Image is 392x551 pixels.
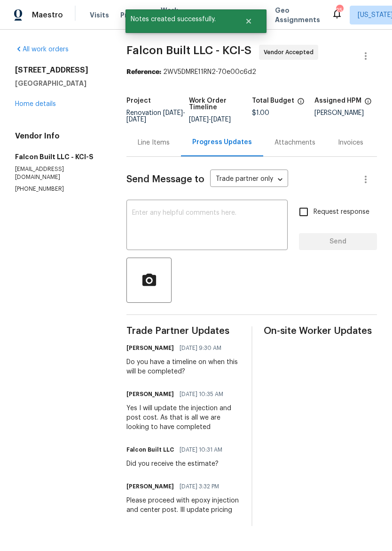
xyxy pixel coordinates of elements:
b: Reference: [126,69,161,75]
span: [DATE] 10:31 AM [180,445,222,454]
h5: [GEOGRAPHIC_DATA] [15,79,104,88]
h2: [STREET_ADDRESS] [15,65,104,75]
span: Work Orders [161,6,185,24]
div: Please proceed with epoxy injection and center post. Ill update pricing [126,496,240,515]
span: Projects [120,10,149,20]
div: Attachments [274,138,315,147]
span: Geo Assignments [275,6,320,24]
h5: Total Budget [252,97,294,104]
span: [DATE] 3:32 PM [180,482,219,491]
span: [DATE] 9:30 AM [180,343,221,353]
span: Request response [314,207,369,217]
span: Renovation [126,110,185,123]
div: 25 [336,6,343,15]
span: The total cost of line items that have been proposed by Opendoor. This sum includes line items th... [297,97,305,110]
div: Yes I will update the injection and post cost. As that is all we are looking to have completed [126,404,240,432]
h6: [PERSON_NAME] [126,482,174,491]
h6: Falcon Built LLC [126,445,174,454]
span: - [126,110,185,123]
button: Close [233,12,264,31]
h6: [PERSON_NAME] [126,389,174,399]
span: Falcon Built LLC - KCI-S [126,45,251,56]
div: Progress Updates [192,138,252,147]
span: Send Message to [126,175,204,184]
a: All work orders [15,46,69,53]
div: Did you receive the estimate? [126,459,228,469]
h5: Work Order Timeline [189,97,251,111]
span: [DATE] 10:35 AM [180,389,223,399]
h5: Project [126,97,151,104]
span: Vendor Accepted [264,48,317,57]
div: Do you have a timeline on when this will be completed? [126,357,240,376]
h6: [PERSON_NAME] [126,343,174,353]
a: Home details [15,101,56,107]
div: 2WV5DMRE11RN2-70e00c6d2 [126,67,377,77]
span: On-site Worker Updates [264,326,377,336]
span: The hpm assigned to this work order. [364,97,372,110]
span: [DATE] [189,116,209,123]
h5: Falcon Built LLC - KCI-S [15,152,104,162]
div: Invoices [338,138,363,147]
div: [PERSON_NAME] [314,110,377,116]
span: [DATE] [126,116,146,123]
h4: Vendor Info [15,131,104,141]
span: Visits [90,10,109,20]
span: [DATE] [211,116,231,123]
span: [DATE] [163,110,183,116]
p: [PHONE_NUMBER] [15,185,104,193]
span: Maestro [32,10,63,20]
span: Notes created successfully. [125,9,233,29]
span: $1.00 [252,110,269,116]
div: Line Items [138,138,170,147]
div: Trade partner only [210,172,288,187]
span: - [189,116,231,123]
p: [EMAIL_ADDRESS][DOMAIN_NAME] [15,165,104,181]
span: Trade Partner Updates [126,326,240,336]
h5: Assigned HPM [314,97,361,104]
